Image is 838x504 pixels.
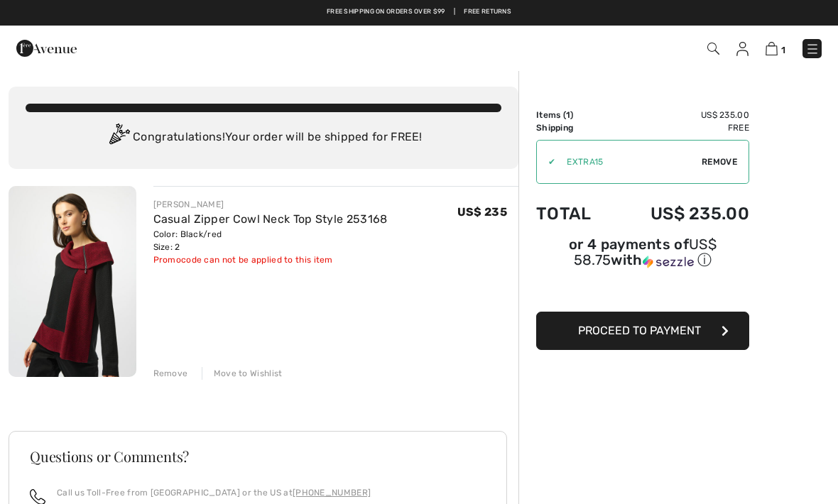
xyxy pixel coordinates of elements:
span: Proceed to Payment [578,324,701,337]
span: US$ 58.75 [574,236,717,268]
div: ✔ [537,155,555,168]
iframe: PayPal-paypal [536,275,749,307]
td: US$ 235.00 [612,190,749,238]
div: [PERSON_NAME] [153,198,388,211]
a: 1ère Avenue [16,40,77,54]
img: Menu [805,42,820,56]
span: US$ 235 [457,205,507,219]
img: Shopping Bag [766,42,778,55]
span: | [454,7,455,17]
a: Free Returns [464,7,511,17]
h3: Questions or Comments? [30,449,486,464]
img: Search [707,43,719,55]
div: Promocode can not be applied to this item [153,253,388,266]
div: Remove [153,367,188,380]
div: Color: Black/red Size: 2 [153,228,388,253]
td: Shipping [536,121,612,134]
button: Proceed to Payment [536,312,749,350]
a: Casual Zipper Cowl Neck Top Style 253168 [153,212,388,226]
td: Items ( ) [536,109,612,121]
span: 1 [566,110,570,120]
img: 1ère Avenue [16,34,77,62]
td: Total [536,190,612,238]
div: or 4 payments of with [536,238,749,270]
td: US$ 235.00 [612,109,749,121]
a: Free shipping on orders over $99 [327,7,445,17]
div: Move to Wishlist [202,367,283,380]
div: Congratulations! Your order will be shipped for FREE! [26,124,501,152]
img: Casual Zipper Cowl Neck Top Style 253168 [9,186,136,377]
p: Call us Toll-Free from [GEOGRAPHIC_DATA] or the US at [57,486,371,499]
img: Sezzle [643,256,694,268]
a: 1 [766,40,785,57]
a: [PHONE_NUMBER] [293,488,371,498]
input: Promo code [555,141,702,183]
td: Free [612,121,749,134]
img: My Info [736,42,749,56]
div: or 4 payments ofUS$ 58.75withSezzle Click to learn more about Sezzle [536,238,749,275]
span: 1 [781,45,785,55]
span: Remove [702,155,737,168]
img: Congratulation2.svg [104,124,133,152]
